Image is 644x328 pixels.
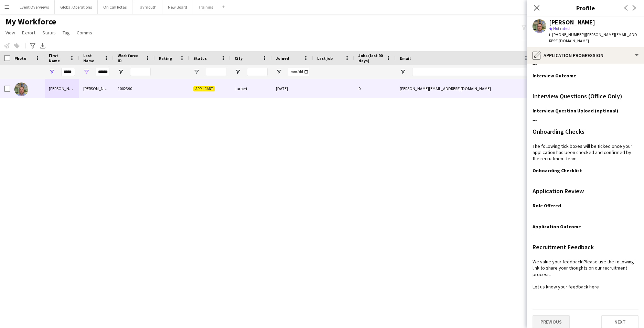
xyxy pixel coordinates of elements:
[533,284,599,290] a: Let us know your feedback here
[247,68,268,76] input: City Filter Input
[533,61,638,67] div: ---
[553,26,570,31] span: Not rated
[6,17,56,27] span: My Workforce
[533,117,638,123] div: ---
[118,69,124,75] button: Open Filter Menu
[130,68,151,76] input: Workforce ID Filter Input
[533,73,576,79] h3: Interview Outcome
[533,203,561,209] h3: Role Offered
[235,56,243,61] span: City
[159,56,172,61] span: Rating
[49,53,67,63] span: First Name
[40,28,58,37] a: Status
[55,0,98,14] button: Global Operations
[533,223,581,230] h3: Application Outcome
[533,259,634,277] span: Please use the following link to share your thoughts on our recruitment process.
[39,42,47,50] app-action-btn: Export XLSX
[132,0,162,14] button: Taymouth
[29,42,37,50] app-action-btn: Advanced filters
[206,68,226,76] input: Status Filter Input
[527,3,644,12] h3: Profile
[193,0,219,14] button: Training
[533,244,594,250] h3: Recruitment Feedback
[272,79,313,98] div: [DATE]
[533,108,618,114] h3: Interview Question Upload (optional)
[6,30,15,36] span: View
[533,81,638,88] div: ---
[400,69,406,75] button: Open Filter Menu
[77,30,92,36] span: Comms
[114,79,155,98] div: 1002390
[14,56,26,61] span: Photo
[549,19,595,25] div: [PERSON_NAME]
[527,47,644,64] div: Application Progression
[193,86,215,91] span: Applicant
[533,259,583,265] span: We value your feedback!
[63,30,70,36] span: Tag
[358,53,383,63] span: Jobs (last 90 days)
[98,0,132,14] button: On Call Rotas
[83,53,101,63] span: Last Name
[14,0,55,14] button: Event Overviews
[19,28,38,37] a: Export
[276,56,289,61] span: Joined
[276,69,282,75] button: Open Filter Menu
[533,176,638,183] div: ---
[533,143,632,162] span: The following tick boxes will be ticked once your application has been checked and confirmed by t...
[79,79,114,98] div: [PERSON_NAME]
[549,32,637,43] span: | [PERSON_NAME][EMAIL_ADDRESS][DOMAIN_NAME]
[354,79,396,98] div: 0
[74,28,95,37] a: Comms
[83,69,89,75] button: Open Filter Menu
[162,0,193,14] button: New Board
[400,56,411,61] span: Email
[533,129,584,135] h3: Onboarding Checks
[533,167,582,174] h3: Onboarding Checklist
[96,68,109,76] input: Last Name Filter Input
[3,28,18,37] a: View
[235,69,241,75] button: Open Filter Menu
[549,32,585,37] span: t. [PHONE_NUMBER]
[14,83,28,96] img: David Spicer
[533,188,584,194] h3: Application Review
[533,93,622,99] h3: Interview Questions (Office Only)
[42,30,56,36] span: Status
[317,56,333,61] span: Last job
[288,68,309,76] input: Joined Filter Input
[396,79,533,98] div: [PERSON_NAME][EMAIL_ADDRESS][DOMAIN_NAME]
[533,232,638,239] div: ---
[45,79,79,98] div: [PERSON_NAME]
[49,69,55,75] button: Open Filter Menu
[412,68,529,76] input: Email Filter Input
[193,69,200,75] button: Open Filter Menu
[533,211,638,218] div: ---
[193,56,207,61] span: Status
[230,79,272,98] div: Larbert
[61,68,75,76] input: First Name Filter Input
[118,53,142,63] span: Workforce ID
[22,30,35,36] span: Export
[60,28,73,37] a: Tag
